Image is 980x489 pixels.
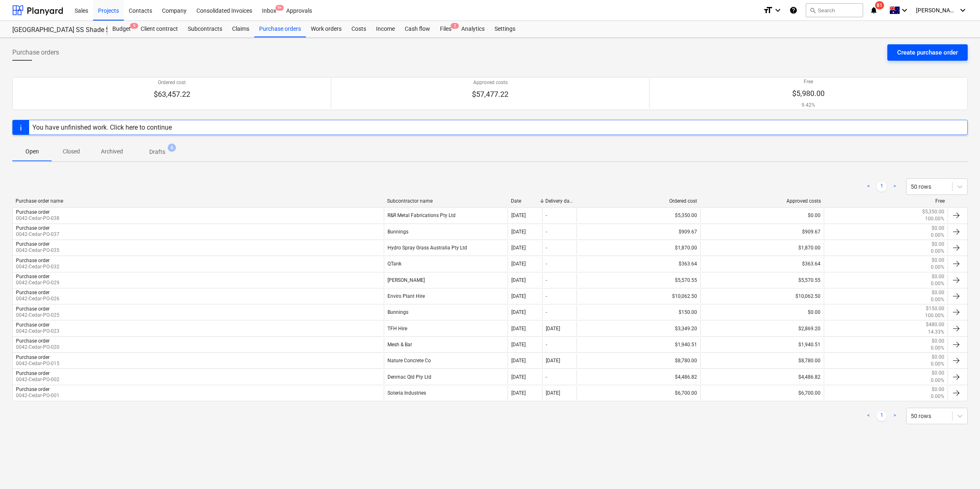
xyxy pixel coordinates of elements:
div: [DATE] [511,293,526,299]
p: 0.00% [931,232,944,239]
div: Purchase order [16,209,50,215]
a: Next page [890,182,900,192]
i: notifications [870,5,878,15]
div: $909.67 [700,225,824,239]
div: $1,870.00 [577,241,700,255]
a: Work orders [306,21,346,37]
span: Purchase orders [12,48,59,57]
span: [PERSON_NAME] [916,7,957,14]
a: Cash flow [400,21,435,37]
p: 0.00% [931,393,944,400]
div: $1,870.00 [700,241,824,255]
div: $363.64 [577,257,700,271]
p: 0.00% [931,377,944,384]
p: $0.00 [932,386,944,393]
div: Bunnings [384,225,508,239]
div: Purchase order [16,290,50,295]
p: $0.00 [932,273,944,280]
div: Purchase order [16,322,50,328]
a: Income [371,21,400,37]
div: - [546,229,547,235]
i: keyboard_arrow_down [900,5,909,15]
p: $0.00 [932,289,944,296]
div: - [546,245,547,251]
div: $150.00 [577,305,700,319]
div: Purchase order [16,225,50,231]
a: Files2 [435,21,456,37]
p: 0042-Cedar-PO-032 [16,263,59,270]
div: Purchase order name [16,198,381,204]
div: [DATE] [511,213,526,218]
i: keyboard_arrow_down [773,5,783,15]
div: Hydro Spray Grass Australia Pty Ltd [384,241,508,255]
div: QTank [384,257,508,271]
div: $3,349.20 [577,321,700,335]
div: [DATE] [511,277,526,283]
div: $5,570.55 [577,273,700,287]
p: Drafts [149,148,165,156]
div: You have unfinished work. Click here to continue [32,123,172,131]
p: Approved costs [472,79,508,86]
p: Ordered cost [154,79,190,86]
p: Free [792,78,825,85]
p: $0.00 [932,257,944,264]
div: - [546,342,547,347]
div: $5,350.00 [577,208,700,222]
div: - [546,293,547,299]
p: $0.00 [932,241,944,248]
a: Purchase orders [254,21,306,37]
a: Previous page [864,411,873,421]
div: - [546,277,547,283]
p: $150.00 [926,305,944,312]
div: Purchase order [16,370,50,376]
p: 0042-Cedar-PO-023 [16,328,59,335]
span: 9+ [276,5,284,11]
div: $4,486.82 [700,370,824,384]
div: Files [435,21,456,37]
div: Free [827,198,945,204]
p: $0.00 [932,338,944,345]
div: Soteria Industries [384,386,508,400]
p: 0042-Cedar-PO-029 [16,279,59,286]
p: 9.42% [792,102,825,109]
div: Purchase order [16,258,50,263]
div: $8,780.00 [577,354,700,368]
div: $1,940.51 [700,338,824,352]
div: - [546,309,547,315]
p: 0042-Cedar-PO-001 [16,392,59,399]
div: [DATE] [511,309,526,315]
span: 2 [451,23,459,29]
p: Closed [62,147,81,156]
p: 0.00% [931,248,944,255]
div: - [546,261,547,267]
div: $0.00 [700,305,824,319]
i: keyboard_arrow_down [958,5,968,15]
div: Approved costs [704,198,821,204]
a: Next page [890,411,900,421]
div: [DATE] [511,358,526,363]
div: [DATE] [511,390,526,396]
p: $5,350.00 [922,208,944,215]
p: 0.00% [931,296,944,303]
span: 9 [130,23,138,29]
p: 100.00% [925,215,944,222]
a: Page 1 is your current page [877,182,887,192]
div: R&R Metal Fabrications Pty Ltd [384,208,508,222]
div: Purchase order [16,241,50,247]
div: Purchase order [16,354,50,360]
a: Previous page [864,182,873,192]
div: $1,940.51 [577,338,700,352]
div: Delivery date [545,198,573,204]
a: Claims [227,21,254,37]
div: [PERSON_NAME] [384,273,508,287]
div: [DATE] [546,326,560,331]
div: Subcontracts [183,21,227,37]
a: Settings [490,21,520,37]
div: Denmac Qld Pty Ltd [384,370,508,384]
a: Client contract [136,21,183,37]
